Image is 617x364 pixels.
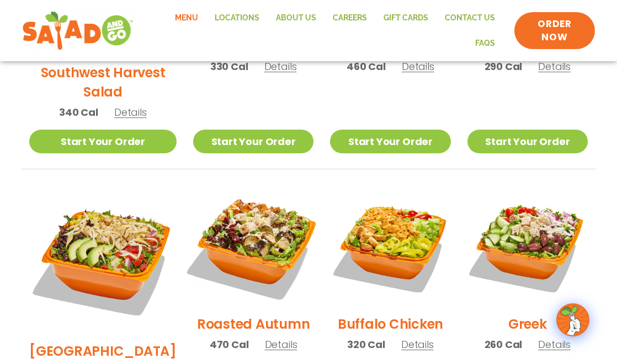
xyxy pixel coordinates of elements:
a: About Us [268,6,325,31]
h2: [GEOGRAPHIC_DATA] [29,341,177,361]
img: wpChatIcon [557,304,588,335]
span: 260 Cal [485,337,523,352]
span: 290 Cal [485,59,523,74]
a: FAQs [467,31,503,56]
img: Product photo for BBQ Ranch Salad [29,186,177,333]
span: Details [264,60,297,73]
span: Details [265,338,297,351]
a: Start Your Order [467,130,588,153]
a: Locations [206,6,268,31]
span: Details [114,105,147,119]
nav: Menu [145,6,503,56]
span: Details [538,338,571,351]
img: Product photo for Roasted Autumn Salad [183,175,324,317]
h2: Greek [508,314,547,334]
span: 330 Cal [210,59,248,74]
span: Details [401,338,434,351]
span: 340 Cal [59,105,98,120]
a: Careers [325,6,375,31]
span: Details [402,60,434,73]
a: Menu [167,6,206,31]
span: ORDER NOW [525,18,584,44]
span: Details [538,60,571,73]
img: new-SAG-logo-768×292 [22,9,134,53]
a: Start Your Order [29,130,177,153]
a: Start Your Order [193,130,313,153]
img: Product photo for Greek Salad [467,186,588,306]
a: ORDER NOW [514,12,595,50]
span: 320 Cal [347,337,385,352]
a: Contact Us [437,6,503,31]
h2: Roasted Autumn [197,314,310,334]
a: Start Your Order [330,130,450,153]
img: Product photo for Buffalo Chicken Salad [330,186,450,306]
span: 460 Cal [347,59,386,74]
h2: Southwest Harvest Salad [29,63,177,101]
span: 470 Cal [210,337,249,352]
h2: Buffalo Chicken [338,314,443,334]
a: GIFT CARDS [375,6,437,31]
